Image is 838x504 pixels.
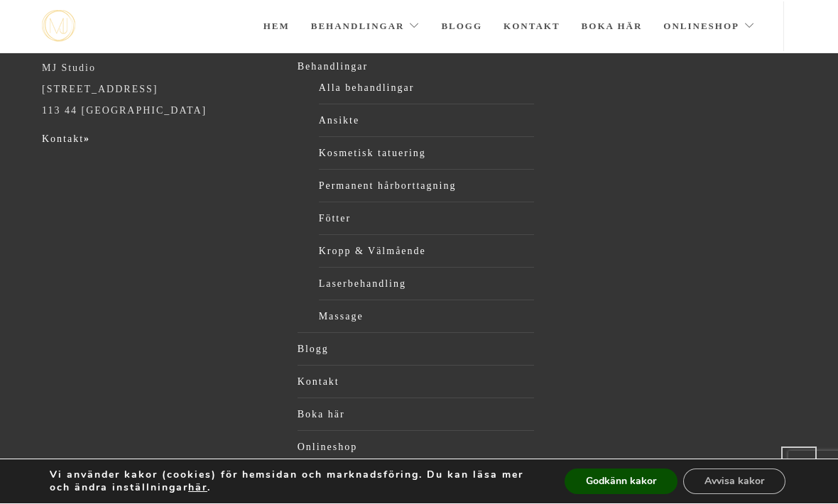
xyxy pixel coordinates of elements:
a: Neostrata/ Exuviance [319,459,535,480]
a: Onlineshop [663,2,755,52]
button: Godkänn kakor [565,469,678,495]
p: MJ Studio [STREET_ADDRESS] 113 44 [GEOGRAPHIC_DATA] [42,58,279,122]
a: Behandlingar [311,2,420,52]
a: mjstudio mjstudio mjstudio [42,11,75,43]
a: Kontakt [298,372,535,393]
strong: » [84,134,90,145]
a: Kosmetisk tatuering [319,143,535,165]
p: Vi använder kakor (cookies) för hemsidan och marknadsföring. Du kan läsa mer och ändra inställnin... [50,469,537,495]
a: Laserbehandling [319,274,535,295]
a: Behandlingar [298,57,535,78]
a: Alla behandlingar [319,78,535,99]
a: Boka här [582,2,643,52]
a: Massage [319,307,535,328]
a: Blogg [441,2,482,52]
button: Avvisa kakor [683,469,785,495]
a: Ansikte [319,111,535,132]
a: Kontakt» [42,134,90,145]
button: här [188,482,207,495]
a: Permanent hårborttagning [319,176,535,197]
a: Kontakt [504,2,560,52]
a: Kropp & Välmående [319,241,535,263]
a: Fötter [319,209,535,230]
a: Hem [263,2,290,52]
a: Blogg [298,339,535,361]
a: Onlineshop [298,437,535,459]
img: mjstudio [42,11,75,43]
a: Boka här [298,405,535,426]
